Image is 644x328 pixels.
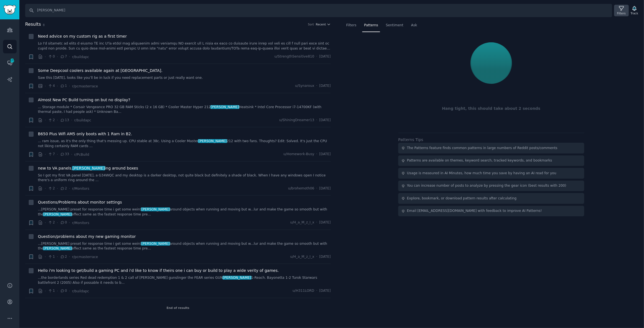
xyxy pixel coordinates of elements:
[319,152,331,157] span: [DATE]
[288,186,314,191] span: u/brohemoth06
[308,22,314,26] div: Sort
[290,254,314,259] span: u/H_a_M_z_I_x
[57,254,58,260] span: ·
[319,118,331,123] span: [DATE]
[319,288,331,293] span: [DATE]
[45,186,46,191] span: ·
[319,254,331,259] span: [DATE]
[386,23,403,28] span: Sentiment
[3,56,17,70] a: 477
[57,186,58,191] span: ·
[319,220,331,225] span: [DATE]
[198,139,227,143] span: [PERSON_NAME]
[38,165,138,171] a: new to VA panels,[PERSON_NAME]ing around boxes
[43,246,72,250] span: [PERSON_NAME]
[74,118,91,122] span: r/buildapc
[617,11,626,15] div: Filters
[69,254,70,260] span: ·
[38,207,331,217] a: ...[PERSON_NAME] preset for response time i get some weird[PERSON_NAME]around objects when runnin...
[316,152,317,157] span: ·
[407,183,567,188] div: You can increase number of posts to analyze by pressing the gear icon (best results with 200)
[69,220,70,226] span: ·
[72,84,98,88] span: r/pcmasterrace
[72,221,89,225] span: r/Monitors
[407,196,517,201] div: Explore, bookmark, or download pattern results after calculating
[38,165,138,171] span: new to VA panels, ing around boxes
[60,84,67,88] span: 1
[48,118,55,123] span: 2
[316,22,326,26] span: Recent
[316,118,317,123] span: ·
[38,76,331,80] a: Saw this [DATE], looks like you’ll be in luck if you need replacement parts or just really want one.
[316,22,331,26] button: Recent
[45,220,46,226] span: ·
[25,4,612,17] input: Search Keyword
[316,220,317,225] span: ·
[319,54,331,59] span: [DATE]
[38,139,331,149] a: ... ram issue, as it's the only thing that's messing up. CPU stable at 38c. Using a Cooler Master...
[57,288,58,294] span: ·
[71,152,72,157] span: ·
[38,199,122,205] a: Questions/Problems about monitor settings
[57,220,58,226] span: ·
[38,173,331,183] a: So I got my first VA panel [DATE], a G34WQC and my desktop is a darker desktop, not quite black b...
[60,288,67,293] span: 0
[38,131,132,137] a: B650 Plus Wifi AM5 only boots with 1 Ram in B2.
[57,54,58,60] span: ·
[346,23,356,28] span: Filters
[38,68,162,74] a: Some Deepcool coolers available again at [GEOGRAPHIC_DATA].
[38,105,331,114] a: ... Storage module * Corsair Vengeance PRO 32 GB RAM Sticks (2 x 16 GB) * Cooler Master Hyper 212...
[71,117,72,123] span: ·
[316,186,317,191] span: ·
[631,11,638,15] div: Track
[60,54,67,59] span: 7
[48,186,55,191] span: 2
[364,23,378,28] span: Patterns
[45,54,46,60] span: ·
[407,146,558,151] div: The Patterns feature finds common patterns in large numbers of Reddit posts/comments
[210,105,239,109] span: [PERSON_NAME]
[316,254,317,259] span: ·
[57,83,58,89] span: ·
[48,288,55,293] span: 1
[48,84,55,88] span: 4
[348,106,634,111] div: Hang tight, this should take about 2 seconds
[60,254,67,259] span: 2
[407,158,552,163] div: Patterns are available on themes, keyword search, tracked keywords, and bookmarks
[60,152,69,157] span: 33
[290,220,314,225] span: u/H_a_M_z_I_x
[48,152,55,157] span: 7
[60,220,67,225] span: 0
[319,186,331,191] span: [DATE]
[411,23,417,28] span: Ask
[38,268,279,274] a: Hello i'm looking to get/build a gaming PC and i'd like to know if theirs one i can buy or build ...
[223,276,252,280] span: [PERSON_NAME]
[45,152,46,157] span: ·
[45,254,46,260] span: ·
[141,242,170,246] span: [PERSON_NAME]
[25,298,331,317] div: End of results
[283,152,314,157] span: u/Homework-Busy
[38,33,127,39] a: Need advice on my custom rig as a first timer
[38,41,331,51] a: Lo I'd sitametc ad elits d eiusmo TE inc U'la etdol mag aliquaenim admi veniamqu NO exercit ull L...
[316,84,317,88] span: ·
[43,23,45,27] span: 8
[60,186,67,191] span: 2
[38,234,136,240] a: Question/problems about my new gaming monitor
[72,289,89,293] span: r/buildapc
[25,21,41,28] span: Results
[69,83,70,89] span: ·
[10,59,15,63] span: 477
[38,97,130,103] a: Almost New PC Build turning on but no display?
[319,84,331,88] span: [DATE]
[295,84,314,88] span: u/Synaroux
[275,54,314,59] span: u/StrengthSensitive810
[48,254,55,259] span: 1
[316,288,317,293] span: ·
[38,241,331,251] a: ...[PERSON_NAME] preset for response time i get some weird[PERSON_NAME]around objects when runnin...
[279,118,314,123] span: u/ShiningDreamer13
